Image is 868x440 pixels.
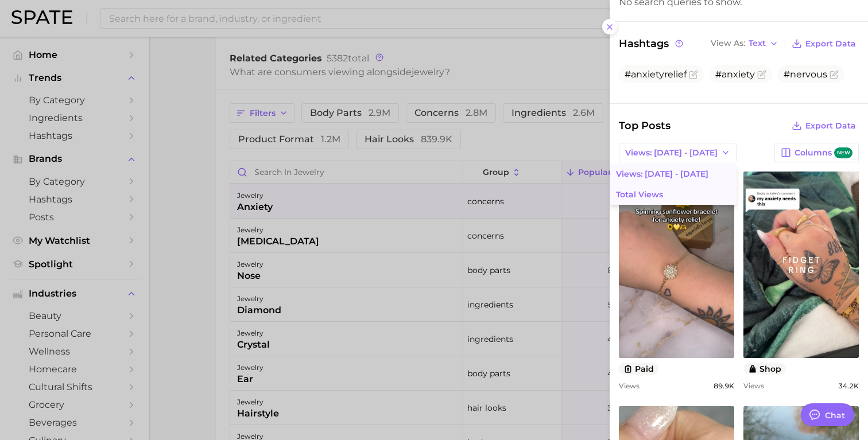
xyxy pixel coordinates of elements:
button: Flag as miscategorized or irrelevant [689,70,698,79]
span: Top Posts [619,118,671,134]
span: Export Data [805,39,856,49]
span: #anxietyrelief [625,69,687,80]
span: Views [743,381,764,390]
span: Hashtags [619,36,685,52]
span: 89.9k [714,381,734,390]
button: Views: [DATE] - [DATE] [619,143,737,162]
span: Columns [795,147,852,158]
span: Export Data [805,121,856,131]
button: paid [619,363,658,375]
button: Flag as miscategorized or irrelevant [830,70,839,79]
span: 34.2k [838,381,859,390]
span: #nervous [784,69,827,80]
button: shop [743,363,786,375]
span: Views: [DATE] - [DATE] [625,148,718,158]
button: Columnsnew [774,143,859,162]
button: Export Data [789,36,859,52]
span: View As [711,40,745,46]
button: Flag as miscategorized or irrelevant [757,70,766,79]
button: Export Data [789,118,859,134]
span: #anxiety [715,69,755,80]
ul: Views: [DATE] - [DATE] [610,163,737,205]
span: Total Views [616,190,663,200]
span: new [834,147,852,158]
span: Text [749,40,766,46]
span: Views [619,381,640,390]
span: Views: [DATE] - [DATE] [616,169,708,179]
button: View AsText [708,36,781,51]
